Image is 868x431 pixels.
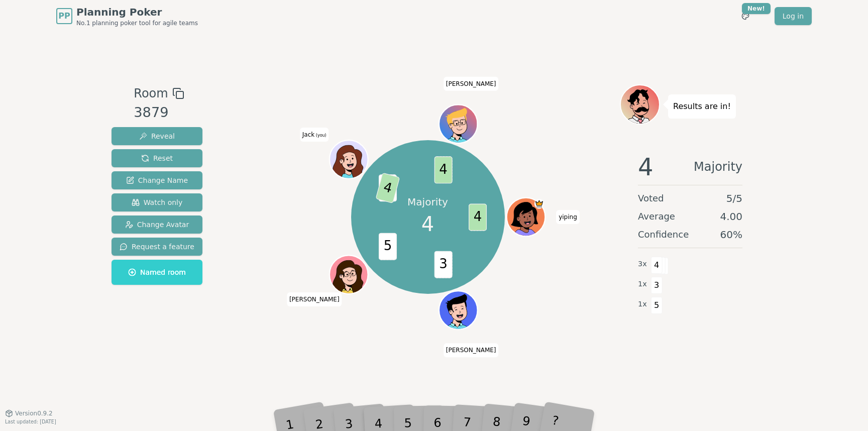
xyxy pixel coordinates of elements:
[375,172,400,203] span: 4
[112,171,202,189] button: Change Name
[314,133,327,138] span: (you)
[378,233,396,260] span: 5
[76,5,198,19] span: Planning Poker
[407,195,448,209] p: Majority
[638,228,689,242] span: Confidence
[638,155,654,179] span: 4
[15,409,53,417] span: Version 0.9.2
[638,259,647,270] span: 3 x
[112,193,202,211] button: Watch only
[120,242,194,252] span: Request a feature
[132,197,183,207] span: Watch only
[651,257,663,274] span: 4
[126,175,188,185] span: Change Name
[444,343,499,357] span: Click to change your name
[726,191,742,205] span: 5 / 5
[638,209,675,224] span: Average
[694,155,742,179] span: Majority
[331,141,367,177] button: Click to change your avatar
[638,299,647,310] span: 1 x
[58,10,70,22] span: PP
[651,277,663,294] span: 3
[134,102,184,123] div: 3879
[134,84,168,102] span: Room
[112,127,202,145] button: Reveal
[469,203,487,231] span: 4
[673,99,731,114] p: Results are in!
[434,251,452,278] span: 3
[720,209,742,224] span: 4.00
[638,279,647,290] span: 1 x
[300,128,329,142] span: Click to change your name
[112,238,202,256] button: Request a feature
[638,191,664,205] span: Voted
[125,220,189,230] span: Change Avatar
[139,131,175,141] span: Reveal
[742,3,771,14] div: New!
[5,419,56,424] span: Last updated: [DATE]
[444,77,499,91] span: Click to change your name
[736,7,754,25] button: New!
[128,267,186,277] span: Named room
[112,260,202,285] button: Named room
[775,7,812,25] a: Log in
[421,209,434,239] span: 4
[651,297,663,314] span: 5
[534,199,544,208] span: yiping is the host
[434,156,452,183] span: 4
[720,228,742,242] span: 60 %
[76,19,198,27] span: No.1 planning poker tool for agile teams
[112,149,202,167] button: Reset
[56,5,198,27] a: PPPlanning PokerNo.1 planning poker tool for agile teams
[141,153,173,163] span: Reset
[287,292,342,306] span: Click to change your name
[112,215,202,234] button: Change Avatar
[5,409,53,417] button: Version0.9.2
[556,210,580,224] span: Click to change your name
